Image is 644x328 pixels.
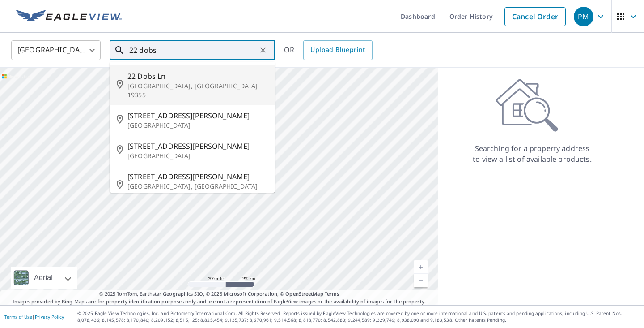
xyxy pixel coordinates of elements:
[16,10,122,23] img: EV Logo
[504,7,566,26] a: Cancel Order
[127,151,268,160] p: [GEOGRAPHIC_DATA]
[325,290,339,297] a: Terms
[31,267,55,289] div: Aerial
[414,274,428,287] a: Current Level 5, Zoom Out
[284,40,373,60] div: OR
[257,44,269,56] button: Clear
[285,290,323,297] a: OpenStreetMap
[574,7,593,26] div: PM
[472,143,592,164] p: Searching for a property address to view a list of available products.
[77,310,640,324] p: © 2025 Eagle View Technologies, Inc. and Pictometry International Corp. All Rights Reserved. Repo...
[11,38,101,63] div: [GEOGRAPHIC_DATA]
[4,314,32,320] a: Terms of Use
[4,314,64,319] p: |
[310,44,365,56] span: Upload Blueprint
[11,267,77,289] div: Aerial
[35,314,64,320] a: Privacy Policy
[127,71,268,82] span: 22 Dobs Ln
[127,110,268,121] span: [STREET_ADDRESS][PERSON_NAME]
[129,38,257,63] input: Search by address or latitude-longitude
[99,290,339,298] span: © 2025 TomTom, Earthstar Geographics SIO, © 2025 Microsoft Corporation, ©
[127,141,268,151] span: [STREET_ADDRESS][PERSON_NAME]
[127,171,268,182] span: [STREET_ADDRESS][PERSON_NAME]
[414,260,428,274] a: Current Level 5, Zoom In
[127,121,268,130] p: [GEOGRAPHIC_DATA]
[127,82,268,99] p: [GEOGRAPHIC_DATA], [GEOGRAPHIC_DATA] 19355
[303,40,372,60] a: Upload Blueprint
[127,182,268,200] p: [GEOGRAPHIC_DATA], [GEOGRAPHIC_DATA] 01887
